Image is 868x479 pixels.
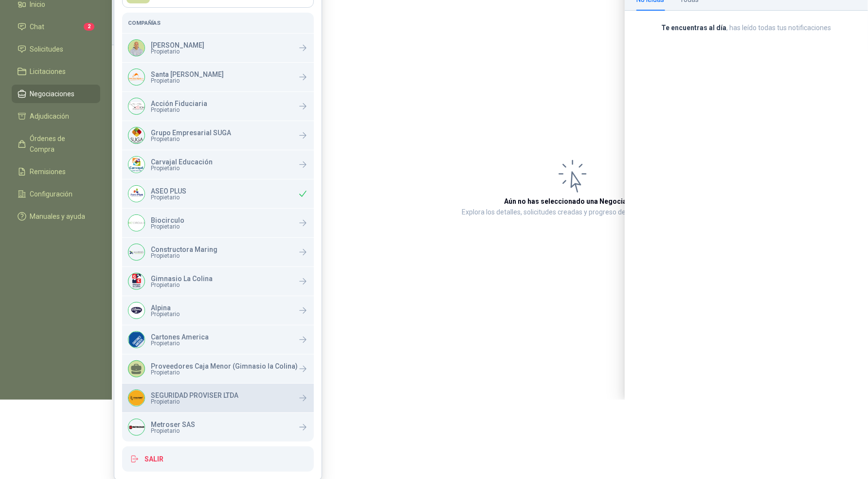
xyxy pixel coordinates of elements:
img: Company Logo [128,127,145,143]
p: Carvajal Educación [151,159,213,165]
img: Company Logo [128,390,145,406]
p: Santa [PERSON_NAME] [151,71,224,78]
p: [PERSON_NAME] [151,42,204,49]
a: Company LogoGrupo Empresarial SUGAPropietario [122,121,314,150]
span: Propietario [151,282,213,288]
a: Company LogoGimnasio La ColinaPropietario [122,267,314,296]
a: Company LogoCartones AmericaPropietario [122,325,314,354]
button: Salir [122,446,314,472]
a: Órdenes de Compra [12,129,100,159]
p: Grupo Empresarial SUGA [151,129,231,136]
img: Company Logo [128,419,145,435]
span: Órdenes de Compra [30,133,91,155]
a: Company LogoAlpinaPropietario [122,296,314,325]
span: Propietario [151,49,204,54]
span: Propietario [151,311,180,317]
a: Company LogoConstructora MaringPropietario [122,238,314,266]
a: Remisiones [12,162,100,181]
img: Company Logo [128,332,145,348]
a: Configuración [12,185,100,203]
img: Company Logo [128,302,145,319]
a: Company LogoSEGURIDAD PROVISER LTDAPropietario [122,384,314,412]
span: Chat [30,21,45,32]
a: Company LogoAcción FiduciariaPropietario [122,92,314,121]
p: Proveedores Caja Menor (Gimnasio la Colina) [151,363,298,370]
p: Biocirculo [151,217,184,224]
p: ASEO PLUS [151,188,186,195]
span: 2 [84,23,94,31]
span: Propietario [151,195,186,200]
p: Alpina [151,304,180,311]
img: Company Logo [128,69,145,85]
span: Propietario [151,370,298,375]
p: Cartones America [151,334,209,340]
a: Adjudicación [12,107,100,125]
span: Remisiones [30,166,66,177]
img: Company Logo [128,98,145,114]
span: Configuración [30,189,73,199]
a: Company LogoBiocirculoPropietario [122,209,314,237]
span: Licitaciones [30,66,66,77]
img: Company Logo [128,215,145,231]
a: Company LogoCarvajal EducaciónPropietario [122,150,314,179]
a: Proveedores Caja Menor (Gimnasio la Colina)Propietario [122,355,314,383]
span: Propietario [151,165,213,171]
p: Gimnasio La Colina [151,275,213,282]
span: Propietario [151,224,184,230]
a: Manuales y ayuda [12,207,100,226]
span: Propietario [151,340,209,346]
a: Company LogoMetroser SASPropietario [122,413,314,442]
a: Company Logo[PERSON_NAME]Propietario [122,34,314,62]
img: Company Logo [128,273,145,289]
p: , has leído todas tus notificaciones [636,22,856,33]
span: Propietario [151,399,238,405]
img: Company Logo [128,40,145,56]
a: Licitaciones [12,62,100,81]
p: SEGURIDAD PROVISER LTDA [151,392,238,399]
div: Company LogoASEO PLUSPropietario [122,179,314,208]
span: Negociaciones [30,89,75,99]
b: Te encuentras al día [662,24,727,32]
p: Metroser SAS [151,421,195,428]
p: Acción Fiduciaria [151,100,207,107]
a: Solicitudes [12,40,100,58]
span: Propietario [151,428,195,434]
span: Manuales y ayuda [30,211,86,222]
span: Solicitudes [30,44,64,54]
img: Company Logo [128,157,145,173]
span: Adjudicación [30,111,70,122]
p: Constructora Maring [151,246,217,253]
img: Company Logo [128,186,145,202]
span: Propietario [151,253,217,259]
a: Negociaciones [12,85,100,103]
span: Propietario [151,78,224,84]
span: Propietario [151,107,207,113]
span: Propietario [151,136,231,142]
a: Company LogoSanta [PERSON_NAME]Propietario [122,63,314,91]
img: Company Logo [128,244,145,260]
h5: Compañías [128,18,308,27]
a: Chat2 [12,18,100,36]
